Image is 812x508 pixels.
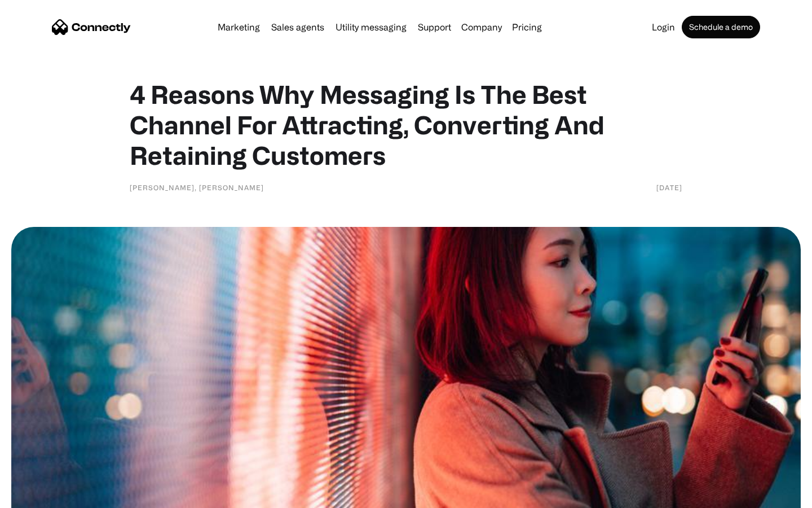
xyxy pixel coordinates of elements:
a: home [52,19,131,36]
a: Pricing [507,23,546,32]
div: Company [461,19,502,35]
aside: Language selected: English [11,488,68,504]
div: Company [458,19,505,35]
div: [DATE] [656,182,682,193]
a: Login [647,23,679,32]
a: Utility messaging [331,23,411,32]
a: Schedule a demo [682,16,760,38]
h1: 4 Reasons Why Messaging Is The Best Channel For Attracting, Converting And Retaining Customers [130,79,682,170]
a: Sales agents [267,23,329,32]
a: Support [413,23,456,32]
div: [PERSON_NAME], [PERSON_NAME] [130,182,264,193]
ul: Language list [23,488,68,504]
a: Marketing [213,23,264,32]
